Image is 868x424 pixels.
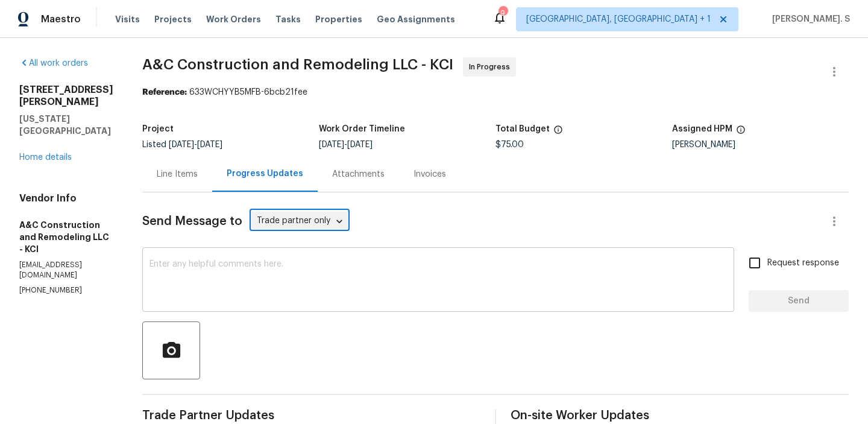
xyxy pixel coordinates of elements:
[319,125,405,133] h5: Work Order Timeline
[672,141,849,149] div: [PERSON_NAME]
[315,13,362,25] span: Properties
[414,168,446,180] div: Invoices
[498,7,507,19] div: 9
[206,13,261,25] span: Work Orders
[469,61,515,73] span: In Progress
[495,125,550,133] h5: Total Budget
[553,125,563,141] span: The total cost of line items that have been proposed by Opendoor. This sum includes line items th...
[142,215,242,227] span: Send Message to
[377,13,455,25] span: Geo Assignments
[169,141,194,149] span: [DATE]
[19,260,113,280] p: [EMAIL_ADDRESS][DOMAIN_NAME]
[526,13,711,25] span: [GEOGRAPHIC_DATA], [GEOGRAPHIC_DATA] + 1
[19,153,72,162] a: Home details
[319,141,373,149] span: -
[250,212,350,232] div: Trade partner only
[142,86,849,98] div: 633WCHYYB5MFB-6bcb21fee
[319,141,344,149] span: [DATE]
[275,15,301,24] span: Tasks
[332,168,385,180] div: Attachments
[115,13,140,25] span: Visits
[767,13,850,25] span: [PERSON_NAME]. S
[227,168,303,180] div: Progress Updates
[157,168,198,180] div: Line Items
[19,84,113,108] h2: [STREET_ADDRESS][PERSON_NAME]
[672,125,732,133] h5: Assigned HPM
[511,410,849,422] span: On-site Worker Updates
[19,192,113,204] h4: Vendor Info
[197,141,222,149] span: [DATE]
[347,141,373,149] span: [DATE]
[142,125,174,133] h5: Project
[169,141,222,149] span: -
[19,113,113,137] h5: [US_STATE][GEOGRAPHIC_DATA]
[142,141,222,149] span: Listed
[495,141,524,149] span: $75.00
[736,125,746,141] span: The hpm assigned to this work order.
[142,410,480,422] span: Trade Partner Updates
[767,257,839,270] span: Request response
[19,219,113,255] h5: A&C Construction and Remodeling LLC - KCI
[142,88,187,97] b: Reference:
[19,59,88,68] a: All work orders
[154,13,192,25] span: Projects
[19,285,113,296] p: [PHONE_NUMBER]
[142,57,453,72] span: A&C Construction and Remodeling LLC - KCI
[41,13,81,25] span: Maestro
